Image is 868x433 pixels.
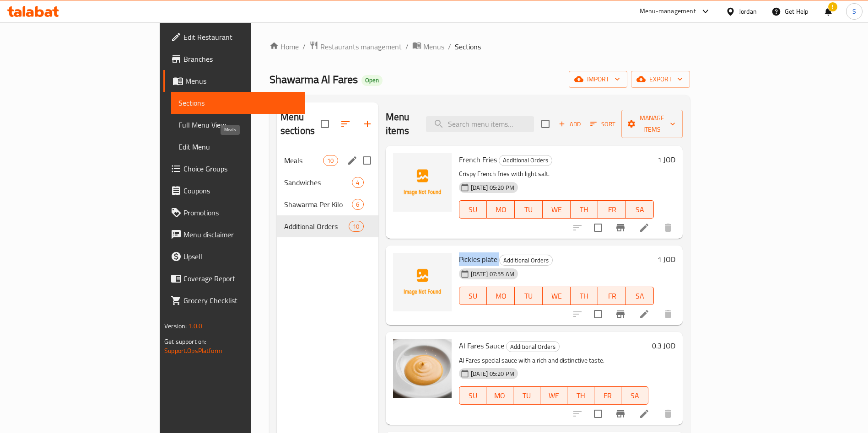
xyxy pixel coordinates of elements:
span: Menu disclaimer [183,229,297,240]
a: Edit Menu [171,136,305,158]
button: Sort [588,117,618,131]
span: Shawarma Per Kilo [284,199,352,210]
li: / [405,41,409,52]
a: Edit Restaurant [163,26,305,48]
span: Sections [178,97,297,108]
div: Additional Orders [499,255,553,266]
div: Sandwiches4 [277,171,378,193]
span: Additional Orders [500,255,552,266]
span: 10 [323,156,337,165]
button: delete [657,403,679,425]
button: Manage items [621,110,683,138]
div: items [349,221,363,232]
button: Branch-specific-item [609,403,631,425]
span: Branches [183,53,297,64]
span: Additional Orders [499,155,552,166]
div: Meals10edit [277,150,378,171]
a: Menus [163,70,305,92]
span: Sections [455,41,481,52]
div: items [352,199,363,210]
span: TU [517,389,537,402]
span: Choice Groups [183,163,297,174]
div: items [352,177,363,188]
span: Sandwiches [284,177,352,188]
span: FR [602,203,622,216]
span: TH [571,389,591,402]
li: / [448,41,451,52]
h6: 1 JOD [658,153,675,166]
div: Open [361,75,383,86]
span: TU [518,289,539,303]
span: [DATE] 05:20 PM [467,183,518,192]
button: FR [598,200,626,219]
button: Add section [356,113,378,135]
div: items [323,155,338,166]
span: TH [574,289,595,303]
span: import [576,74,620,85]
a: Promotions [163,202,305,224]
a: Upsell [163,246,305,267]
button: TU [515,287,543,305]
div: Jordan [739,6,757,16]
span: Promotions [183,207,297,218]
span: S [852,6,856,16]
span: Get support on: [164,336,206,347]
h6: 0.3 JOD [652,339,675,352]
span: Sort sections [334,113,356,135]
span: Menus [185,75,297,86]
span: Add [557,119,582,129]
span: 1.0.0 [188,320,202,332]
button: TH [571,200,598,219]
button: FR [598,287,626,305]
span: [DATE] 07:55 AM [467,270,518,278]
span: Coupons [183,185,297,196]
button: WE [543,200,571,219]
button: WE [540,386,567,405]
button: import [569,71,627,88]
span: SU [463,289,484,303]
span: Shawarma Al Fares [270,69,358,90]
span: FR [598,389,618,402]
span: Version: [164,320,187,332]
span: Menus [423,41,444,52]
span: Select section [536,114,555,134]
nav: breadcrumb [270,41,690,53]
button: delete [657,303,679,325]
p: Al Fares special sauce with a rich and distinctive taste. [459,355,648,366]
span: SA [625,389,645,402]
button: edit [345,154,359,167]
span: Sort items [584,117,621,131]
button: FR [594,386,621,405]
a: Menu disclaimer [163,224,305,246]
div: Shawarma Per Kilo6 [277,193,378,215]
span: WE [546,289,567,303]
div: Menu-management [640,6,696,17]
button: SU [459,200,487,219]
a: Full Menu View [171,114,305,136]
span: Additional Orders [284,221,349,232]
span: Sort [590,119,615,129]
span: Select to update [588,404,608,423]
a: Branches [163,48,305,70]
span: Select to update [588,305,608,324]
span: Upsell [183,251,297,262]
span: Full Menu View [178,119,297,130]
span: Edit Menu [178,141,297,152]
a: Coupons [163,180,305,202]
button: SU [459,287,487,305]
button: TH [571,287,598,305]
button: export [631,71,690,88]
span: Select to update [588,218,608,237]
button: WE [543,287,571,305]
button: Branch-specific-item [609,303,631,325]
a: Restaurants management [309,41,402,53]
span: Add item [555,117,584,131]
span: MO [490,389,510,402]
button: TU [515,200,543,219]
span: Coverage Report [183,273,297,284]
a: Edit menu item [639,408,650,419]
span: SA [630,203,650,216]
img: French Fries [393,153,452,212]
button: Branch-specific-item [609,217,631,239]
